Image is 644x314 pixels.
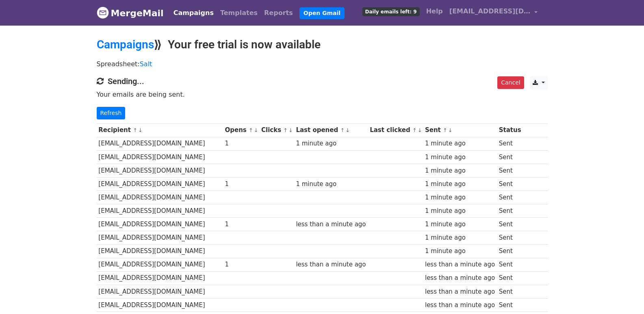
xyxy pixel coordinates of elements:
a: ↑ [340,127,345,133]
td: Sent [497,164,523,177]
a: Help [423,3,446,19]
td: [EMAIL_ADDRESS][DOMAIN_NAME] [97,298,223,312]
td: Sent [497,285,523,298]
a: ↑ [443,127,447,133]
img: MergeMail logo [97,6,109,19]
p: Your emails are being sent. [97,90,548,99]
th: Recipient [97,123,223,137]
a: ↓ [418,127,422,133]
div: 1 minute ago [425,139,495,148]
a: Refresh [97,107,126,119]
td: Sent [497,191,523,204]
div: less than a minute ago [425,260,495,269]
td: Sent [497,177,523,191]
td: [EMAIL_ADDRESS][DOMAIN_NAME] [97,150,223,164]
span: [EMAIL_ADDRESS][DOMAIN_NAME] [449,6,531,16]
a: ↑ [249,127,253,133]
a: Salt [140,60,152,68]
span: Daily emails left: 9 [362,7,420,16]
a: ↓ [138,127,143,133]
h4: Sending... [97,76,548,86]
a: Cancel [497,76,524,89]
a: ↑ [133,127,137,133]
td: [EMAIL_ADDRESS][DOMAIN_NAME] [97,285,223,298]
a: Daily emails left: 9 [359,3,423,19]
div: less than a minute ago [425,301,495,310]
a: ↑ [283,127,288,133]
div: 1 minute ago [425,193,495,202]
a: Templates [217,5,261,21]
a: Campaigns [97,38,154,51]
div: 1 minute ago [425,206,495,216]
div: less than a minute ago [296,220,366,229]
div: 1 minute ago [296,180,366,189]
a: ↓ [448,127,453,133]
th: Last clicked [368,123,423,137]
div: 1 minute ago [425,247,495,256]
td: [EMAIL_ADDRESS][DOMAIN_NAME] [97,191,223,204]
td: [EMAIL_ADDRESS][DOMAIN_NAME] [97,177,223,191]
th: Last opened [294,123,368,137]
div: less than a minute ago [425,287,495,297]
div: 1 minute ago [425,220,495,229]
th: Sent [423,123,497,137]
div: 1 minute ago [425,153,495,162]
td: Sent [497,231,523,245]
div: 1 [225,260,257,269]
a: ↑ [412,127,417,133]
td: [EMAIL_ADDRESS][DOMAIN_NAME] [97,137,223,150]
div: 1 minute ago [425,166,495,175]
div: less than a minute ago [296,260,366,269]
div: 1 [225,139,257,148]
th: Clicks [259,123,294,137]
td: Sent [497,218,523,231]
td: [EMAIL_ADDRESS][DOMAIN_NAME] [97,164,223,177]
a: ↓ [345,127,350,133]
a: [EMAIL_ADDRESS][DOMAIN_NAME] [446,3,541,22]
td: [EMAIL_ADDRESS][DOMAIN_NAME] [97,204,223,218]
td: Sent [497,298,523,312]
h2: ⟫ Your free trial is now available [97,38,548,52]
a: MergeMail [97,4,164,22]
td: [EMAIL_ADDRESS][DOMAIN_NAME] [97,231,223,245]
td: Sent [497,271,523,285]
div: 1 [225,220,257,229]
td: [EMAIL_ADDRESS][DOMAIN_NAME] [97,271,223,285]
p: Spreadsheet: [97,60,548,68]
div: 1 minute ago [425,180,495,189]
td: [EMAIL_ADDRESS][DOMAIN_NAME] [97,218,223,231]
th: Status [497,123,523,137]
td: Sent [497,137,523,150]
a: ↓ [254,127,258,133]
div: less than a minute ago [425,273,495,283]
div: 1 minute ago [296,139,366,148]
td: [EMAIL_ADDRESS][DOMAIN_NAME] [97,245,223,258]
a: Reports [261,5,296,21]
a: Campaigns [170,5,217,21]
td: Sent [497,204,523,218]
td: [EMAIL_ADDRESS][DOMAIN_NAME] [97,258,223,271]
div: 1 minute ago [425,233,495,243]
td: Sent [497,150,523,164]
td: Sent [497,258,523,271]
iframe: Chat Widget [603,275,644,314]
a: Open Gmail [299,7,345,19]
a: ↓ [288,127,293,133]
td: Sent [497,245,523,258]
div: 1 [225,180,257,189]
th: Opens [223,123,260,137]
